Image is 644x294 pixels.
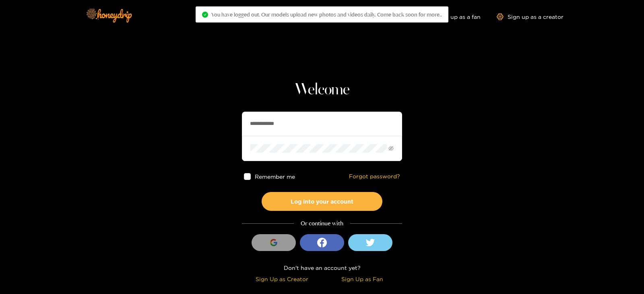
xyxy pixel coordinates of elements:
span: You have logged out. Our models upload new photos and videos daily. Come back soon for more.. [211,11,442,18]
h1: Welcome [242,80,402,100]
div: Or continue with [242,219,402,228]
div: Sign Up as Creator [244,274,320,284]
a: Sign up as a fan [425,13,481,20]
div: Sign Up as Fan [324,274,400,284]
span: check-circle [202,12,208,18]
div: Don't have an account yet? [242,263,402,272]
span: eye-invisible [388,146,394,151]
a: Forgot password? [349,173,400,180]
span: Remember me [255,174,295,180]
button: Log into your account [262,192,382,211]
a: Sign up as a creator [497,13,563,20]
